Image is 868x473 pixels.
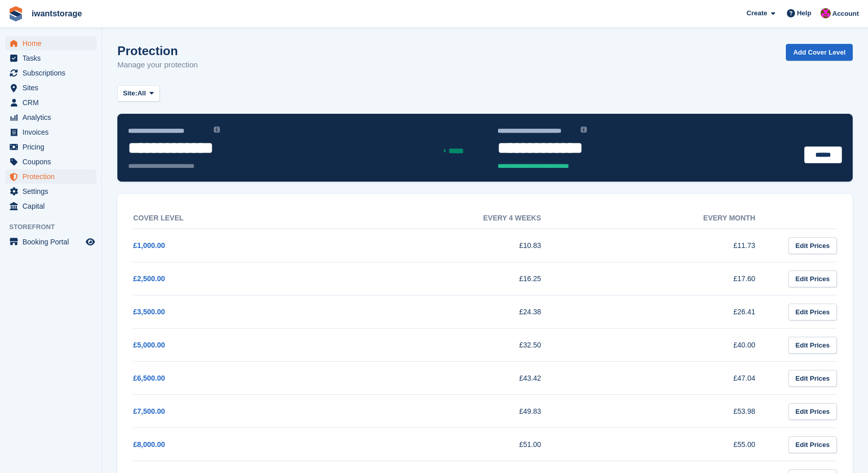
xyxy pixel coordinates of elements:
a: £1,000.00 [133,241,165,250]
td: £49.83 [348,395,562,428]
a: menu [5,66,96,80]
span: Protection [22,169,84,184]
td: £53.98 [561,395,776,428]
a: £6,500.00 [133,374,165,382]
span: Tasks [22,51,84,65]
span: Pricing [22,140,84,154]
a: £7,500.00 [133,407,165,415]
a: menu [5,95,96,110]
img: stora-icon-8386f47178a22dfd0bd8f6a31ec36ba5ce8667c1dd55bd0f319d3a0aa187defe.svg [8,6,23,21]
td: £11.73 [561,229,776,262]
a: Preview store [84,236,96,248]
a: £2,500.00 [133,275,165,283]
span: Help [797,8,811,18]
a: menu [5,140,96,154]
td: £24.38 [348,295,562,329]
a: Edit Prices [788,436,837,453]
a: Edit Prices [788,237,837,254]
span: All [137,88,146,98]
a: Edit Prices [788,370,837,387]
img: icon-info-grey-7440780725fd019a000dd9b08b2336e03edf1995a4989e88bcd33f0948082b44.svg [581,127,587,133]
a: Add Cover Level [786,44,853,61]
a: menu [5,125,96,139]
a: menu [5,184,96,198]
span: Subscriptions [22,66,84,80]
span: Site: [123,88,137,98]
th: Cover Level [133,208,348,229]
span: Home [22,36,84,51]
img: Jonathan [821,8,831,18]
td: £26.41 [561,295,776,329]
span: Account [832,9,859,19]
span: Analytics [22,110,84,125]
td: £16.25 [348,262,562,295]
a: menu [5,110,96,125]
span: Settings [22,184,84,198]
a: £5,000.00 [133,341,165,349]
td: £10.83 [348,229,562,262]
a: menu [5,199,96,213]
td: £55.00 [561,428,776,461]
p: Manage your protection [117,59,198,71]
span: Sites [22,81,84,95]
td: £47.04 [561,362,776,395]
a: £3,500.00 [133,308,165,316]
span: CRM [22,95,84,110]
a: iwantstorage [28,5,86,22]
a: Edit Prices [788,270,837,287]
a: menu [5,81,96,95]
a: menu [5,169,96,184]
a: Edit Prices [788,337,837,354]
th: Every 4 weeks [348,208,562,229]
button: Site: All [117,85,160,102]
span: Create [747,8,767,18]
h1: Protection [117,44,198,58]
a: Edit Prices [788,304,837,320]
span: Booking Portal [22,235,84,249]
td: £51.00 [348,428,562,461]
span: Coupons [22,155,84,169]
span: Storefront [9,222,102,232]
td: £43.42 [348,362,562,395]
span: Invoices [22,125,84,139]
a: £8,000.00 [133,440,165,449]
th: Every month [561,208,776,229]
a: menu [5,155,96,169]
img: icon-info-grey-7440780725fd019a000dd9b08b2336e03edf1995a4989e88bcd33f0948082b44.svg [214,127,220,133]
span: Capital [22,199,84,213]
a: menu [5,36,96,51]
a: menu [5,51,96,65]
td: £40.00 [561,329,776,362]
td: £17.60 [561,262,776,295]
a: menu [5,235,96,249]
td: £32.50 [348,329,562,362]
a: Edit Prices [788,403,837,420]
